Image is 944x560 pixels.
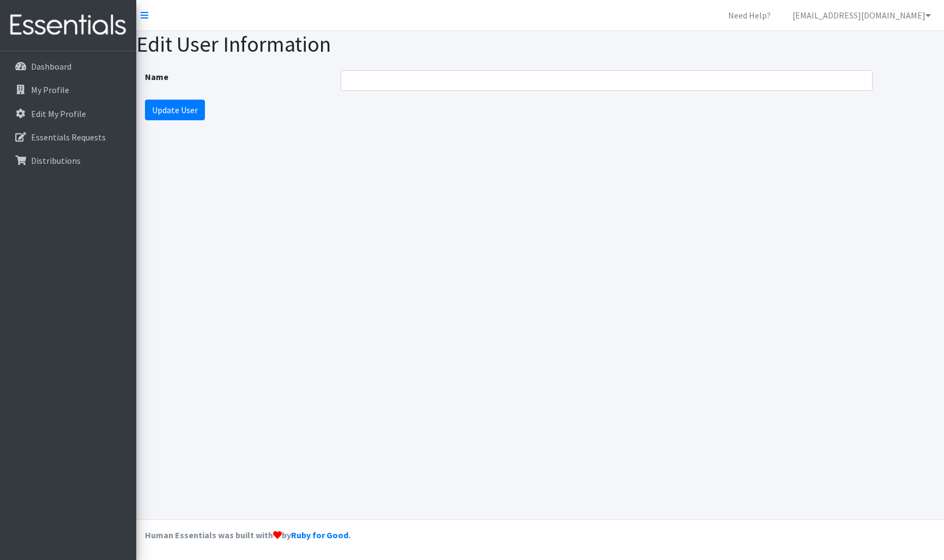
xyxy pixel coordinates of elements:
[31,61,71,72] p: Dashboard
[145,530,350,540] strong: Human Essentials was built with by .
[145,100,205,120] input: Update User
[31,155,81,166] p: Distributions
[31,132,106,143] p: Essentials Requests
[4,126,132,148] a: Essentials Requests
[31,84,69,95] p: My Profile
[4,56,132,77] a: Dashboard
[784,4,940,26] a: [EMAIL_ADDRESS][DOMAIN_NAME]
[4,103,132,125] a: Edit My Profile
[719,4,779,26] a: Need Help?
[31,108,86,119] p: Edit My Profile
[141,70,341,87] label: Name
[136,31,944,57] h1: Edit User Information
[291,530,348,540] a: Ruby for Good
[4,7,132,44] img: HumanEssentials
[4,150,132,171] a: Distributions
[4,79,132,101] a: My Profile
